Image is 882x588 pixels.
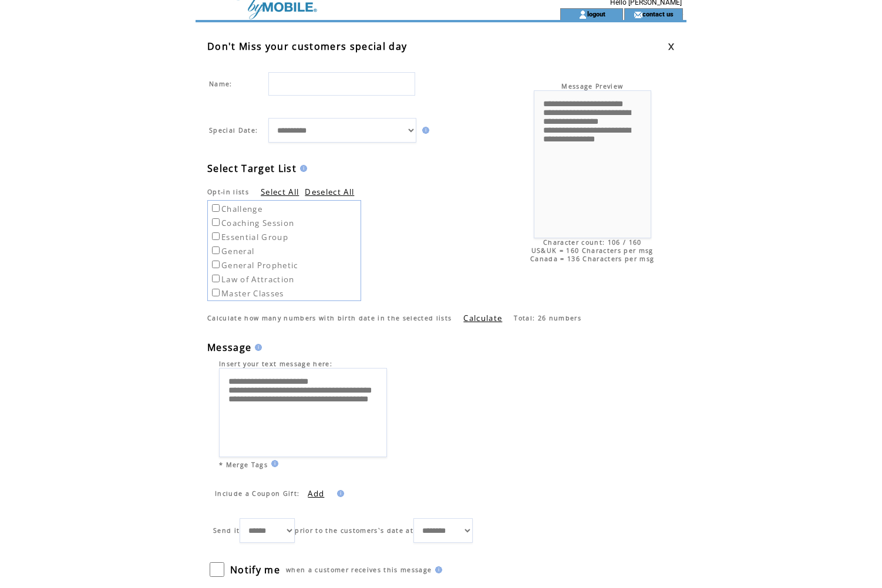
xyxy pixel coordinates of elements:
span: Message [207,341,251,354]
span: Message Preview [561,82,623,90]
input: Law of Attraction [212,275,220,282]
label: Master Classes [210,288,284,299]
span: Character count: 106 / 160 [543,238,642,246]
span: Don't Miss your customers special day [207,40,407,53]
span: prior to the customers`s date at [295,526,413,535]
label: Essential Group [210,232,288,242]
input: Essential Group [212,232,220,240]
label: Coaching Session [210,218,294,228]
img: help.gif [334,490,344,497]
a: logout [587,10,605,18]
span: Insert your text message here: [219,360,332,368]
input: Coaching Session [212,218,220,226]
input: General Prophetic [212,261,220,268]
label: Add [302,488,324,499]
input: Master Classes [212,289,220,296]
span: Calculate how many numbers with birth date in the selected lists [207,314,452,322]
span: Notify me [230,563,280,576]
span: * Merge Tags [219,461,268,469]
img: account_icon.gif [578,10,587,19]
span: Canada = 136 Characters per msg [530,255,654,263]
label: General [210,246,254,256]
a: Deselect All [305,187,354,197]
img: help.gif [419,127,429,134]
a: contact us [642,10,674,18]
input: General [212,246,220,254]
span: US&UK = 160 Characters per msg [531,246,654,255]
a: Calculate [463,313,502,323]
span: Special Date: [209,126,258,134]
img: help.gif [297,165,307,172]
span: Include a Coupon Gift: [215,489,299,498]
span: when a customer receives this message [286,566,432,574]
img: help.gif [432,566,442,573]
label: Challenge [210,204,262,214]
span: Opt-in lists [207,188,249,196]
span: Total: 26 numbers [514,314,581,322]
img: help.gif [251,344,262,351]
a: Select All [261,187,299,197]
span: Select Target List [207,162,297,175]
span: Send it [213,526,240,535]
img: contact_us_icon.gif [634,10,642,19]
input: Challenge [212,204,220,212]
label: Law of Attraction [210,274,295,285]
label: General Prophetic [210,260,298,271]
span: Name: [209,80,233,88]
img: help.gif [268,460,278,467]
